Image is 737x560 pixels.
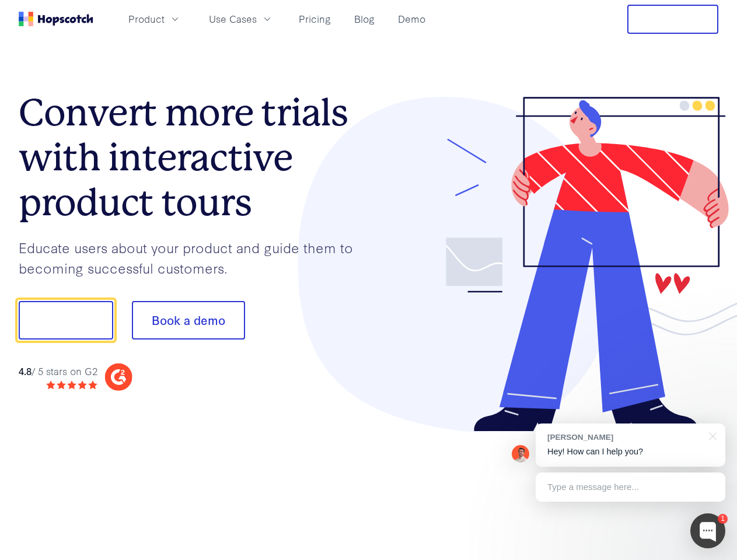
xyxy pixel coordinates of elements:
button: Free Trial [627,5,718,34]
p: Educate users about your product and guide them to becoming successful customers. [19,237,369,278]
a: Demo [393,9,430,29]
a: Blog [350,9,379,29]
span: Product [128,12,165,26]
div: [PERSON_NAME] [547,432,702,443]
a: Pricing [294,9,336,29]
div: / 5 stars on G2 [19,364,97,379]
span: Use Cases [209,12,257,26]
h1: Convert more trials with interactive product tours [19,90,369,225]
button: Product [121,9,188,29]
button: Use Cases [202,9,280,29]
img: Mark Spera [512,445,529,463]
div: Type a message here... [536,473,725,502]
strong: 4.8 [19,364,32,377]
button: Show me! [19,301,113,339]
div: 1 [718,514,728,524]
p: Hey! How can I help you? [547,446,714,458]
button: Book a demo [132,301,245,339]
a: Home [19,12,93,26]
